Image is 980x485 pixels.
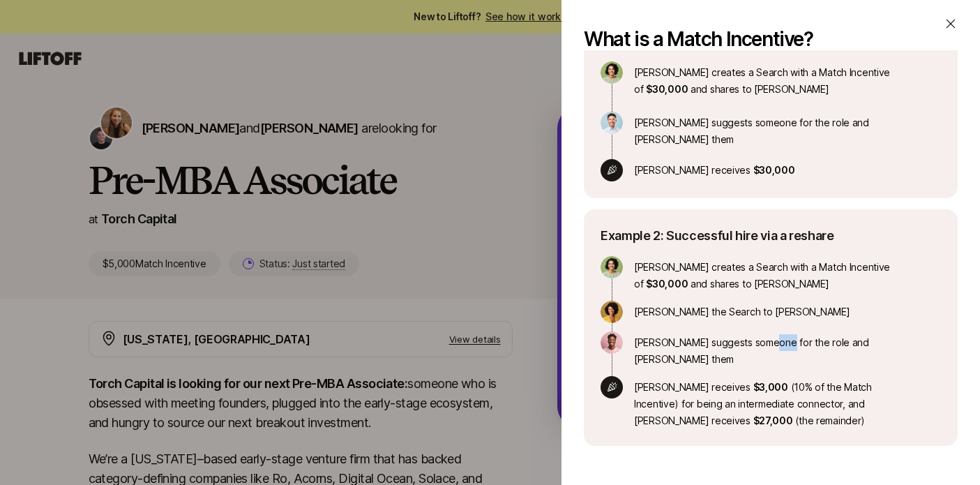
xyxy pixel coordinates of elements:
img: avatar [601,61,623,84]
p: [PERSON_NAME] receives [634,159,902,181]
img: avatar [601,112,623,134]
span: $30,000 [646,83,688,95]
span: $3,000 [753,381,788,393]
img: avatar [601,301,623,323]
span: $27,000 [753,415,793,426]
p: [PERSON_NAME] the Search to [PERSON_NAME] [634,301,902,323]
img: avatar [601,256,623,278]
p: [PERSON_NAME] creates a Search with a Match Incentive of and shares to [PERSON_NAME] [634,256,902,292]
span: $30,000 [646,278,688,290]
p: [PERSON_NAME] suggests someone for the role and [PERSON_NAME] them [634,331,902,368]
span: $30,000 [753,164,795,176]
p: Example 2: Successful hire via a reshare [601,226,902,245]
p: [PERSON_NAME] receives (10% of the Match Incentive) for being an intermediate connector, and [PER... [634,376,902,429]
p: [PERSON_NAME] suggests someone for the role and [PERSON_NAME] them [634,112,902,148]
img: avatar [601,331,623,354]
p: [PERSON_NAME] creates a Search with a Match Incentive of and shares to [PERSON_NAME] [634,61,902,98]
p: What is a Match Incentive? [584,17,910,50]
